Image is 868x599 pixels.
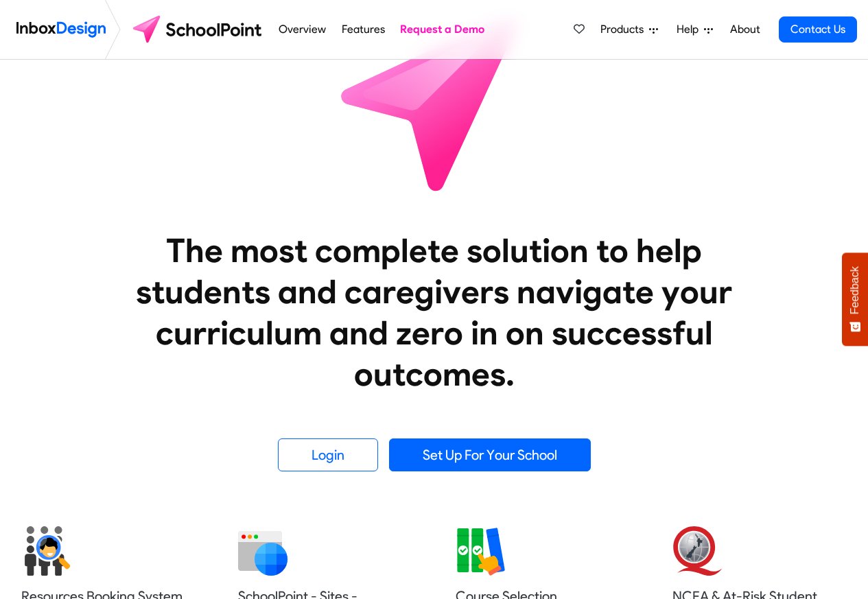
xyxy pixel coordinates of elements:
img: 2022_01_13_icon_course_selection.svg [456,526,505,576]
span: Help [677,21,704,38]
heading: The most complete solution to help students and caregivers navigate your curriculum and zero in o... [108,230,760,395]
img: 2022_01_17_icon_student_search.svg [21,526,71,576]
button: Feedback - Show survey [842,252,868,346]
a: Set Up For Your School [389,438,591,471]
a: About [726,16,764,43]
img: 2022_01_13_icon_nzqa.svg [672,526,722,576]
img: schoolpoint logo [126,13,271,46]
span: Feedback [849,266,861,314]
a: Help [671,16,718,43]
a: Features [338,16,388,43]
img: 2022_01_12_icon_website.svg [238,526,288,576]
a: Contact Us [779,16,857,43]
a: Overview [275,16,330,43]
a: Request a Demo [397,16,489,43]
span: Products [600,21,649,38]
a: Login [278,438,378,471]
a: Products [595,16,664,43]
